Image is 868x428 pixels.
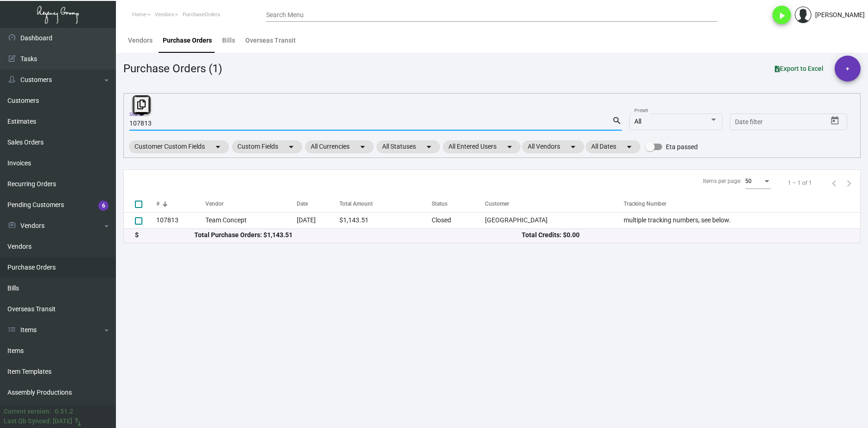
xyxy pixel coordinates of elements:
mat-chip: All Vendors [522,140,584,153]
mat-icon: arrow_drop_down [357,141,368,152]
div: 1 – 1 of 1 [788,179,812,187]
mat-chip: All Statuses [377,140,440,153]
button: Next page [842,176,856,190]
div: # [156,200,205,208]
td: Closed [432,212,485,228]
span: PurchaseOrders [183,12,220,18]
button: Export to Excel [767,60,831,77]
div: # [156,200,160,208]
div: Purchase Orders (1) [123,60,222,77]
mat-icon: arrow_drop_down [568,141,579,152]
button: + [835,56,861,82]
input: End date [772,119,816,126]
div: Status [432,200,485,208]
div: Date [297,200,340,208]
i: Copy [137,100,146,109]
div: Date [297,200,308,208]
div: Tracking Number [624,200,860,208]
button: play_arrow [772,6,791,24]
div: [PERSON_NAME] [815,10,865,20]
div: Total Credits: $0.00 [522,230,849,240]
div: Tracking Number [624,200,666,208]
div: Vendor [205,200,223,208]
mat-icon: arrow_drop_down [423,141,434,152]
div: Vendor [205,200,297,208]
mat-chip: All Currencies [305,140,374,153]
div: Customer [485,200,623,208]
mat-chip: Custom Fields [232,140,302,153]
div: Customer [485,200,509,208]
td: 107813 [156,212,205,228]
mat-icon: arrow_drop_down [504,141,515,152]
span: + [846,56,849,82]
div: Total Amount [339,200,432,208]
span: 50 [745,178,752,184]
mat-chip: Customer Custom Fields [129,140,229,153]
div: 0.51.2 [55,407,73,416]
div: Items per page: [703,177,741,185]
span: Vendors [155,12,174,18]
button: Previous page [827,176,842,190]
input: Start date [735,119,764,126]
div: Vendors [128,36,153,45]
td: multiple tracking numbers, see below. [624,212,860,228]
div: Current version: [4,407,51,416]
span: Eta passed [666,141,698,152]
td: $1,143.51 [339,212,432,228]
mat-icon: search [612,115,622,126]
img: admin@bootstrapmaster.com [795,6,811,23]
td: [DATE] [297,212,340,228]
td: Team Concept [205,212,297,228]
mat-icon: arrow_drop_down [286,141,297,152]
div: Total Purchase Orders: $1,143.51 [194,230,522,240]
mat-icon: arrow_drop_down [624,141,635,152]
mat-chip: All Dates [586,140,640,153]
div: Overseas Transit [245,36,296,45]
span: All [634,118,641,125]
div: Total Amount [339,200,373,208]
div: Last Qb Synced: [DATE] [4,416,72,426]
mat-select: Items per page: [745,178,771,185]
span: Home [132,12,146,18]
mat-icon: arrow_drop_down [212,141,223,152]
td: [GEOGRAPHIC_DATA] [485,212,623,228]
i: play_arrow [776,10,787,21]
div: Bills [222,36,235,45]
div: $ [135,230,194,240]
mat-chip: All Entered Users [443,140,521,153]
div: Status [432,200,447,208]
div: Purchase Orders [163,36,212,45]
button: Open calendar [828,113,842,128]
span: Export to Excel [775,65,823,72]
